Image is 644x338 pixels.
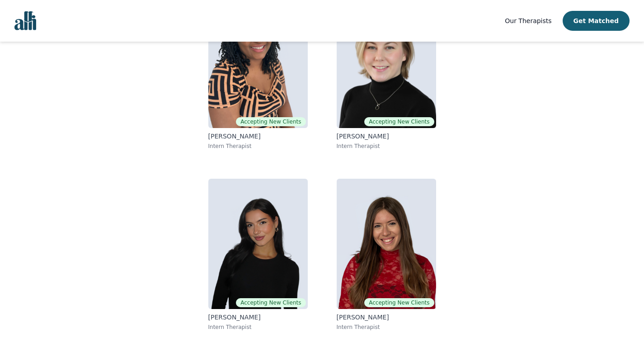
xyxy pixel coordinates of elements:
p: [PERSON_NAME] [208,313,308,322]
img: Alyssa Tweedie [208,179,308,309]
span: Accepting New Clients [364,298,434,307]
span: Accepting New Clients [236,117,306,126]
span: Accepting New Clients [236,298,306,307]
p: [PERSON_NAME] [208,132,308,141]
img: Alisha Levine [337,179,436,309]
span: Our Therapists [505,17,551,24]
a: Our Therapists [505,15,551,26]
span: Accepting New Clients [364,117,434,126]
p: Intern Therapist [208,143,308,150]
img: alli logo [14,11,36,30]
p: [PERSON_NAME] [337,313,436,322]
a: Alyssa TweedieAccepting New Clients[PERSON_NAME]Intern Therapist [201,171,315,338]
button: Get Matched [563,11,630,31]
p: Intern Therapist [337,143,436,150]
p: [PERSON_NAME] [337,132,436,141]
p: Intern Therapist [208,324,308,331]
a: Alisha LevineAccepting New Clients[PERSON_NAME]Intern Therapist [329,171,443,338]
p: Intern Therapist [337,324,436,331]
